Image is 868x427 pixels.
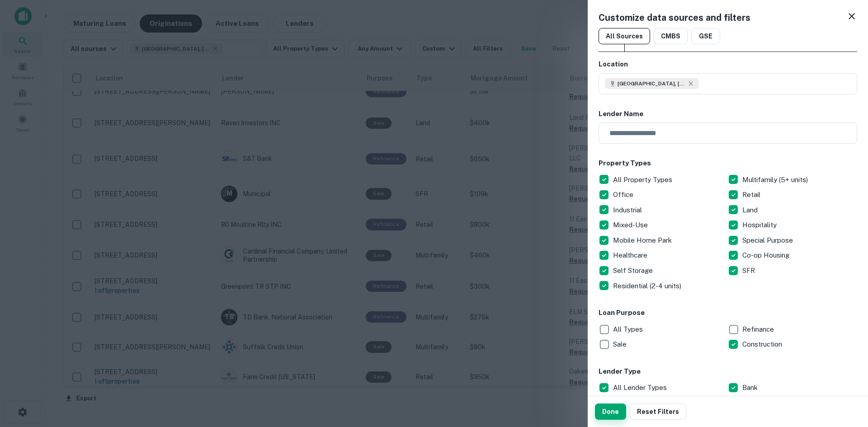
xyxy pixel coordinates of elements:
p: Co-op Housing [742,250,791,261]
button: All Sources [599,28,650,44]
h6: Lender Name [599,109,857,119]
button: CMBS [654,28,688,44]
p: All Lender Types [613,382,669,393]
p: All Property Types [613,174,674,185]
p: Self Storage [613,265,655,276]
p: Construction [742,339,784,350]
p: Residential (2-4 units) [613,281,683,291]
h6: Lender Type [599,366,857,377]
p: Mobile Home Park [613,235,674,246]
button: Done [595,404,626,420]
h5: Customize data sources and filters [599,11,750,24]
p: Refinance [742,324,776,335]
p: Retail [742,189,762,200]
button: GSE [691,28,720,44]
h6: Loan Purpose [599,308,857,318]
p: Sale [613,339,628,350]
p: Bank [742,382,759,393]
iframe: Chat Widget [823,326,868,369]
button: Reset Filters [630,404,686,420]
p: All Types [613,324,645,335]
h6: Location [599,59,857,70]
p: Healthcare [613,250,649,261]
p: Multifamily (5+ units) [742,174,810,185]
p: Land [742,205,759,216]
p: Mixed-Use [613,220,650,230]
p: Office [613,189,635,200]
p: Special Purpose [742,235,795,246]
p: Hospitality [742,220,778,230]
h6: Property Types [599,158,857,169]
p: Industrial [613,205,644,216]
span: [GEOGRAPHIC_DATA], [GEOGRAPHIC_DATA], [GEOGRAPHIC_DATA] [618,80,685,88]
p: SFR [742,265,757,276]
